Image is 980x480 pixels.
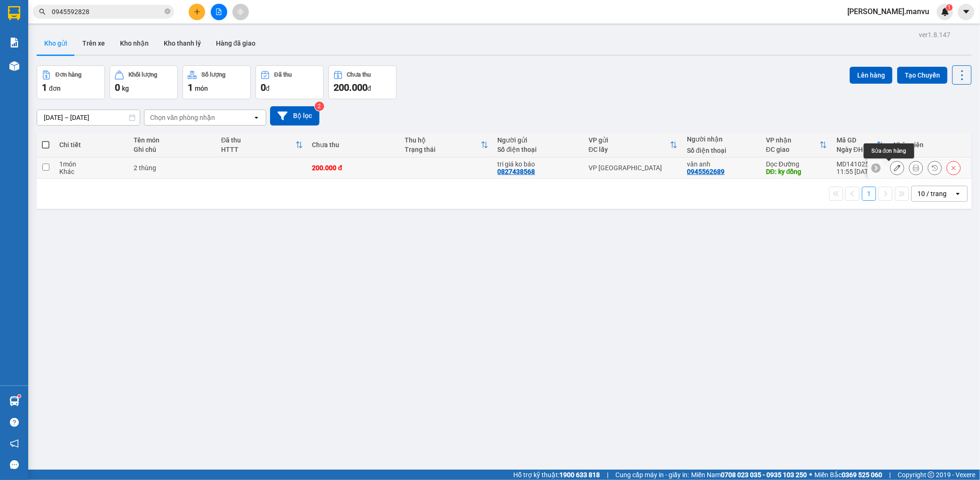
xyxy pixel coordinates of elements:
[347,71,371,78] div: Chưa thu
[498,136,580,144] div: Người gửi
[837,168,884,175] div: 11:55 [DATE]
[59,160,124,168] div: 1 món
[134,136,212,144] div: Tên món
[165,8,170,14] span: close-circle
[270,106,319,126] button: Bộ lọc
[589,136,670,144] div: VP gửi
[134,164,212,172] div: 2 thùng
[367,85,371,92] span: đ
[607,470,608,480] span: |
[183,65,251,99] button: Số lượng1món
[405,146,481,153] div: Trạng thái
[687,168,725,175] div: 0945562689
[400,133,493,157] th: Toggle SortBy
[134,146,212,153] div: Ghi chú
[75,32,112,55] button: Trên xe
[37,110,140,125] input: Select a date range.
[10,418,19,427] span: question-circle
[208,32,263,55] button: Hàng đã giao
[691,470,807,480] span: Miền Nam
[687,135,757,143] div: Người nhận
[122,85,129,92] span: kg
[840,6,937,17] span: [PERSON_NAME].manvu
[837,136,876,144] div: Mã GD
[10,460,19,469] span: message
[837,160,884,168] div: MD1410250190
[766,160,827,168] div: Dọc Đường
[941,8,949,16] img: icon-new-feature
[919,30,950,40] div: ver 1.8.147
[832,133,889,157] th: Toggle SortBy
[211,4,227,20] button: file-add
[255,65,324,99] button: Đã thu0đ
[687,160,757,168] div: vân anh
[189,4,205,20] button: plus
[814,470,882,480] span: Miền Bắc
[221,146,295,153] div: HTTT
[188,82,193,93] span: 1
[766,168,827,175] div: DĐ: ky đồng
[889,470,891,480] span: |
[9,61,19,71] img: warehouse-icon
[948,4,951,11] span: 1
[498,146,580,153] div: Số điện thoại
[261,82,266,93] span: 0
[498,168,535,175] div: 0827438568
[216,133,308,157] th: Toggle SortBy
[128,71,157,78] div: Khối lượng
[842,471,882,479] strong: 0369 525 060
[962,8,971,16] span: caret-down
[559,471,600,479] strong: 1900 633 818
[513,470,600,480] span: Hỗ trợ kỹ thuật:
[39,8,46,15] span: search
[958,4,974,20] button: caret-down
[334,82,367,93] span: 200.000
[232,4,249,20] button: aim
[201,71,225,78] div: Số lượng
[8,6,20,20] img: logo-vxr
[897,67,948,84] button: Tạo Chuyến
[328,65,397,99] button: Chưa thu200.000đ
[56,71,81,78] div: Đơn hàng
[864,143,914,158] div: Sửa đơn hàng
[165,8,170,16] span: close-circle
[589,164,677,172] div: VP [GEOGRAPHIC_DATA]
[9,38,19,47] img: solution-icon
[405,136,481,144] div: Thu hộ
[584,133,682,157] th: Toggle SortBy
[110,65,178,99] button: Khối lượng0kg
[9,396,19,406] img: warehouse-icon
[893,141,966,149] div: Nhân viên
[115,82,120,93] span: 0
[10,439,19,448] span: notification
[112,32,156,55] button: Kho nhận
[615,470,689,480] span: Cung cấp máy in - giấy in:
[766,136,820,144] div: VP nhận
[721,471,807,479] strong: 0708 023 035 - 0935 103 250
[809,473,812,477] span: ⚪️
[59,141,124,149] div: Chi tiết
[315,102,324,111] sup: 2
[274,71,292,78] div: Đã thu
[215,8,222,15] span: file-add
[312,141,396,149] div: Chưa thu
[5,56,110,70] li: [PERSON_NAME]
[687,147,757,154] div: Số điện thoại
[237,8,244,15] span: aim
[150,113,215,122] div: Chọn văn phòng nhận
[194,8,200,15] span: plus
[589,146,670,153] div: ĐC lấy
[850,67,892,84] button: Lên hàng
[37,65,105,99] button: Đơn hàng1đơn
[766,146,820,153] div: ĐC giao
[862,187,876,201] button: 1
[18,395,21,398] sup: 1
[221,136,295,144] div: Đã thu
[5,70,110,83] li: In ngày: 11:55 14/10
[266,85,270,92] span: đ
[837,146,876,153] div: Ngày ĐH
[195,85,208,92] span: món
[37,32,75,55] button: Kho gửi
[42,82,47,93] span: 1
[156,32,208,55] button: Kho thanh lý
